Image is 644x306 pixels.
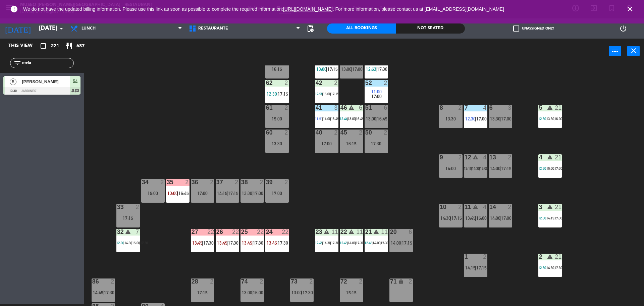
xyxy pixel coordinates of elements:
div: 2 [210,179,214,185]
span: 17:30 [253,240,263,246]
span: 15:00 [132,241,140,245]
div: 2 [384,130,388,136]
div: 17:00 [265,191,289,196]
span: 12:45 [315,241,323,245]
div: 2 [458,105,462,111]
span: 16:45 [377,116,387,121]
i: power_input [611,47,619,55]
i: warning [473,154,478,160]
span: 16:00 [554,117,562,121]
i: warning [547,204,553,210]
span: 17:30 [554,266,562,270]
span: 12:00 [116,241,124,245]
span: 12:53 [366,66,376,72]
div: All Bookings [327,23,396,34]
span: | [227,191,228,196]
span: 17:30 [356,241,364,245]
span: 17:30 [554,166,562,170]
span: | [322,92,323,96]
span: 13:45 [192,240,203,246]
div: 2 [483,254,487,260]
div: 24 [266,229,266,235]
span: 17:00 [352,66,363,72]
div: 6 [409,229,413,235]
span: | [553,117,554,121]
span: | [131,241,132,245]
span: | [376,66,377,72]
span: | [545,166,546,170]
span: 11:00 [371,89,382,94]
div: 62 [266,80,266,86]
span: | [347,241,348,245]
span: 14:30 [546,266,554,270]
div: 17:15 [191,290,214,295]
span: 13:00 [316,66,327,72]
span: | [500,116,501,121]
input: Filter by name... [21,59,73,67]
span: 12:30 [465,116,476,121]
span: 13:00 [341,66,352,72]
span: | [123,241,124,245]
div: 17:15 [116,216,140,220]
span: 11:51 [315,117,323,121]
div: 60 [266,130,266,136]
div: 2 [284,179,288,185]
span: 17:30 [381,241,388,245]
span: 17:30 [377,66,387,72]
div: 2 [111,278,115,285]
span: 13:45 [217,240,227,246]
span: 17:15 [331,92,339,96]
span: 17:00 [501,116,512,121]
span: | [545,266,546,270]
span: 14:00 [323,117,331,121]
span: 12:30 [538,117,546,121]
i: warning [547,154,553,160]
span: | [479,166,480,170]
i: warning [125,229,131,235]
span: 14:30 [472,166,480,170]
div: 2 [508,154,512,160]
span: | [545,216,546,220]
span: 17:15 [476,265,487,270]
span: | [553,266,554,270]
span: pending_actions [306,24,314,33]
span: 14:00 [348,241,356,245]
span: Lunch [82,26,96,31]
div: 11 [381,229,388,235]
div: 22 [257,229,264,235]
span: | [347,117,348,121]
i: arrow_drop_down [57,24,65,33]
span: 13:00 [167,191,178,196]
span: | [376,116,377,121]
span: | [475,265,476,270]
div: 4 [483,105,487,111]
span: 221 [51,42,59,50]
div: 39 [266,179,266,185]
span: 14:00 [490,166,500,171]
span: 17:30 [104,290,114,295]
div: 21 [555,154,561,160]
div: 37 [216,179,217,185]
span: 14:00 [490,215,500,221]
div: 22 [282,229,288,235]
div: 4 [483,154,487,160]
span: 13:30 [242,191,252,196]
span: 687 [76,42,85,50]
span: 17:30 [303,290,313,295]
span: 14:30 [323,241,331,245]
span: | [372,241,373,245]
div: 16:15 [265,67,289,71]
div: 6 [384,105,388,111]
span: | [475,215,476,221]
span: check_box_outline_blank [513,25,519,32]
span: 13:00 [366,116,376,121]
span: 12:44 [340,117,347,121]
